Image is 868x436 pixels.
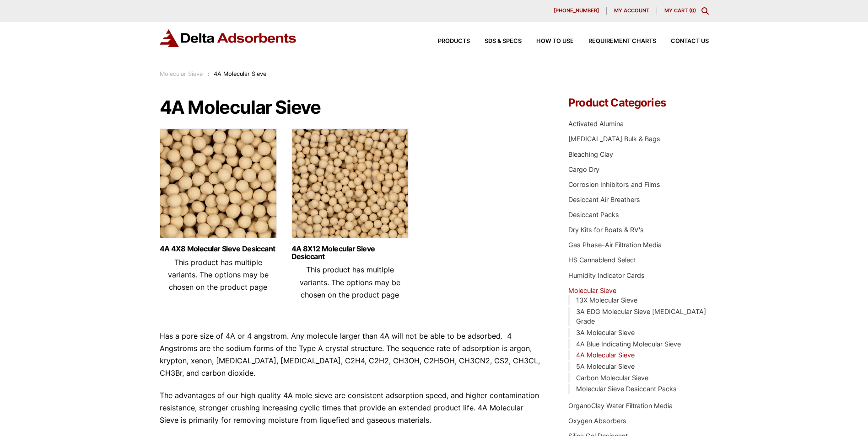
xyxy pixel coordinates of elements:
a: Bleaching Clay [568,150,613,158]
span: 0 [691,7,694,14]
a: Desiccant Packs [568,211,619,218]
a: Corrosion Inhibitors and Films [568,181,660,188]
a: 4A Molecular Sieve [576,351,635,359]
a: 4A 4X8 Molecular Sieve Desiccant [160,245,277,253]
a: My account [607,7,657,15]
a: Activated Alumina [568,120,624,128]
span: This product has multiple variants. The options may be chosen on the product page [300,265,400,299]
span: : [207,70,209,77]
a: 4A 8X12 Molecular Sieve Desiccant [291,245,409,261]
a: 4A Blue Indicating Molecular Sieve [576,340,681,348]
a: Products [423,38,470,44]
p: Has a pore size of 4A or 4 angstrom. Any molecule larger than 4A will not be able to be adsorbed.... [160,330,541,380]
a: 3A Molecular Sieve [576,329,635,336]
a: 3A EDG Molecular Sieve [MEDICAL_DATA] Grade [576,308,706,325]
h4: Product Categories [568,97,708,108]
a: HS Cannablend Select [568,256,636,264]
a: Molecular Sieve [568,287,616,294]
span: Requirement Charts [588,38,656,44]
span: SDS & SPECS [485,38,522,44]
a: How to Use [522,38,574,44]
a: Requirement Charts [574,38,656,44]
a: Gas Phase-Air Filtration Media [568,241,662,249]
a: SDS & SPECS [470,38,522,44]
a: OrganoClay Water Filtration Media [568,402,673,409]
a: Oxygen Absorbers [568,417,626,425]
a: Contact Us [656,38,709,44]
a: [PHONE_NUMBER] [546,7,607,15]
span: How to Use [536,38,574,44]
div: Toggle Modal Content [701,7,709,15]
a: 5A Molecular Sieve [576,362,635,370]
span: Products [438,38,470,44]
a: [MEDICAL_DATA] Bulk & Bags [568,135,660,143]
a: My Cart (0) [664,7,696,14]
h1: 4A Molecular Sieve [160,97,541,117]
span: [PHONE_NUMBER] [554,8,599,13]
p: The advantages of our high quality 4A mole sieve are consistent adsorption speed, and higher cont... [160,389,541,427]
span: Contact Us [671,38,709,44]
a: Carbon Molecular Sieve [576,374,648,382]
span: 4A Molecular Sieve [214,70,266,77]
span: My account [614,8,649,13]
a: 13X Molecular Sieve [576,296,637,304]
a: Desiccant Air Breathers [568,196,640,203]
a: Dry Kits for Boats & RV's [568,226,644,234]
a: Molecular Sieve Desiccant Packs [576,385,677,393]
a: Humidity Indicator Cards [568,271,645,279]
span: This product has multiple variants. The options may be chosen on the product page [168,258,269,292]
a: Cargo Dry [568,165,599,173]
a: Molecular Sieve [160,70,203,77]
img: Delta Adsorbents [160,29,297,47]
